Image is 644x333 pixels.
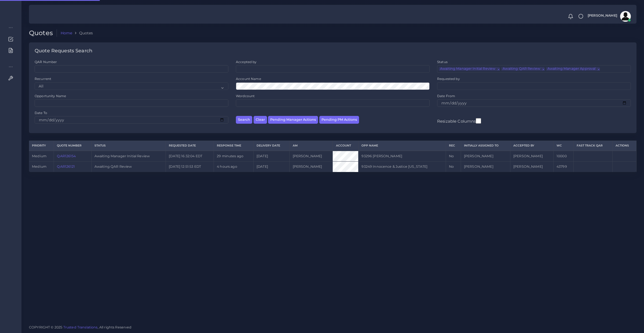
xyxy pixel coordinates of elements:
button: Search [236,116,252,124]
span: [PERSON_NAME] [588,14,617,17]
td: [DATE] [253,151,290,162]
th: Status [91,141,166,151]
span: , All rights Reserved [98,324,132,330]
th: Response Time [214,141,254,151]
td: 93296 [PERSON_NAME] [358,151,446,162]
td: [PERSON_NAME] [510,151,553,162]
td: 10000 [553,151,573,162]
label: Wordcount [236,94,255,98]
li: Awaiting Manager Initial Review [439,67,500,71]
th: Accepted by [510,141,553,151]
h4: Quote Requests Search [35,48,92,54]
label: Account Name [236,76,261,81]
th: Requested Date [166,141,214,151]
label: Opportunity Name [35,94,66,98]
li: Awaiting Manager Approval [546,67,600,71]
th: Priority [29,141,54,151]
td: 4 hours ago [214,162,254,172]
td: Awaiting Manager Initial Review [91,151,166,162]
a: QAR126121 [57,164,75,169]
span: COPYRIGHT © 2025 [29,324,132,330]
img: avatar [620,11,631,22]
td: [DATE] 12:51:53 EDT [166,162,214,172]
td: [PERSON_NAME] [290,162,333,172]
a: Trusted Translations [63,325,98,329]
th: Delivery Date [253,141,290,151]
th: Initially Assigned to [461,141,510,151]
a: Home [61,30,72,36]
label: Resizable Columns [437,118,481,124]
button: Pending PM Actions [319,116,359,124]
button: Clear [254,116,267,124]
button: Pending Manager Actions [268,116,318,124]
th: Fast Track QAR [573,141,612,151]
span: medium [32,154,46,158]
td: [PERSON_NAME] [510,162,553,172]
label: Date To [35,111,47,115]
td: [DATE] [253,162,290,172]
td: 29 minutes ago [214,151,254,162]
td: No [446,151,461,162]
h2: Quotes [29,29,57,37]
label: Status [437,60,448,64]
td: [DATE] 16:32:04 EDT [166,151,214,162]
a: [PERSON_NAME]avatar [585,11,633,22]
span: medium [32,164,46,169]
th: AM [290,141,333,151]
li: Quotes [72,30,93,36]
label: Date From [437,94,455,98]
td: No [446,162,461,172]
td: 43799 [553,162,573,172]
td: [PERSON_NAME] [461,151,510,162]
th: REC [446,141,461,151]
td: [PERSON_NAME] [461,162,510,172]
th: Quote Number [54,141,91,151]
th: Account [333,141,358,151]
label: QAR Number [35,60,57,64]
td: [PERSON_NAME] [290,151,333,162]
a: QAR126154 [57,154,76,158]
label: Recurrent [35,76,51,81]
td: 93249 Innocence & Justice [US_STATE] [358,162,446,172]
label: Requested by [437,76,460,81]
th: Actions [613,141,636,151]
li: Awaiting QAR Review [501,67,545,71]
label: Accepted by [236,60,257,64]
th: WC [553,141,573,151]
th: Opp Name [358,141,446,151]
input: Resizable Columns [476,118,481,124]
td: Awaiting QAR Review [91,162,166,172]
